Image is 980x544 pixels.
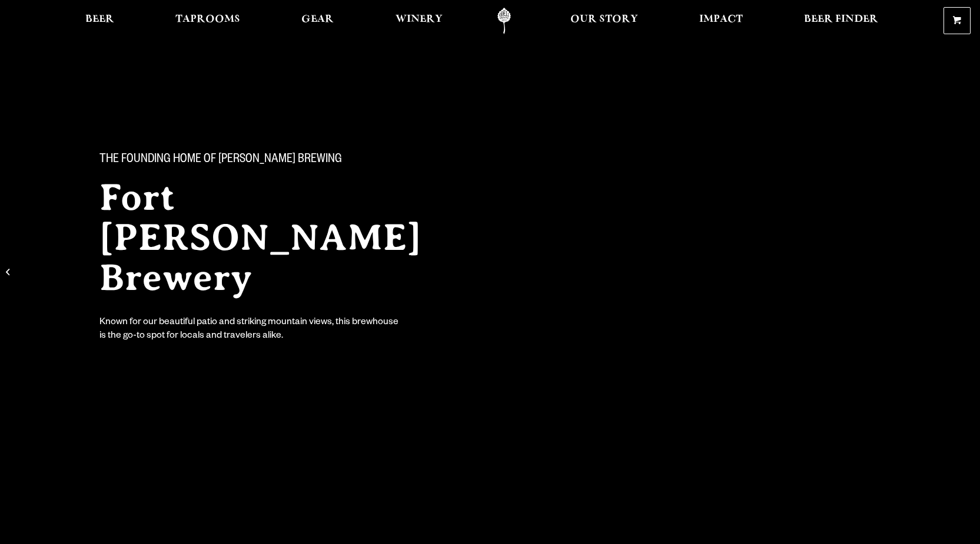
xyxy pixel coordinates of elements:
a: Impact [692,8,750,34]
div: Known for our beautiful patio and striking mountain views, this brewhouse is the go-to spot for l... [99,316,401,344]
span: Our Story [570,15,638,24]
a: Beer [78,8,122,34]
a: Our Story [563,8,646,34]
span: The Founding Home of [PERSON_NAME] Brewing [99,153,342,168]
h2: Fort [PERSON_NAME] Brewery [99,177,467,298]
span: Taprooms [175,15,240,24]
a: Taprooms [168,8,248,34]
a: Winery [388,8,450,34]
a: Odell Home [482,8,526,34]
span: Gear [301,15,334,24]
a: Gear [294,8,341,34]
span: Winery [396,15,443,24]
span: Beer Finder [804,15,878,24]
a: Beer Finder [796,8,886,34]
span: Beer [85,15,114,24]
span: Impact [699,15,743,24]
